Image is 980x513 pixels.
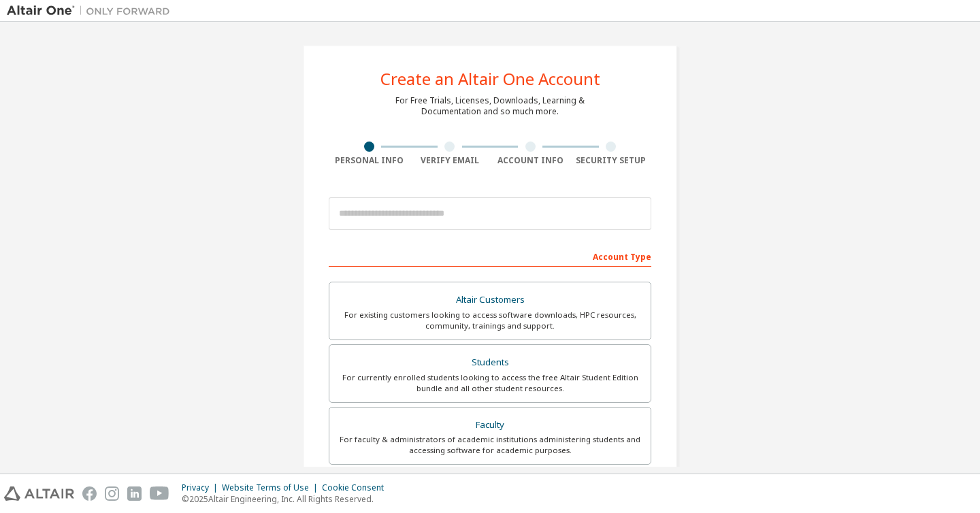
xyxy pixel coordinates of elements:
div: Security Setup [571,155,652,166]
div: For currently enrolled students looking to access the free Altair Student Edition bundle and all ... [338,372,642,394]
div: Personal Info [329,155,410,166]
img: facebook.svg [82,486,97,501]
img: altair_logo.svg [4,486,74,501]
div: Create an Altair One Account [380,71,600,87]
img: linkedin.svg [127,486,142,501]
div: For existing customers looking to access software downloads, HPC resources, community, trainings ... [338,310,642,331]
div: Account Info [490,155,571,166]
p: © 2025 Altair Engineering, Inc. All Rights Reserved. [182,493,392,505]
div: Account Type [329,245,651,267]
img: instagram.svg [105,486,119,501]
div: Website Terms of Use [222,482,322,493]
div: Students [338,353,642,372]
img: Altair One [7,4,177,18]
div: Cookie Consent [322,482,392,493]
div: For faculty & administrators of academic institutions administering students and accessing softwa... [338,434,642,456]
div: Altair Customers [338,291,642,310]
div: Verify Email [410,155,491,166]
div: Faculty [338,416,642,435]
img: youtube.svg [150,486,169,501]
div: For Free Trials, Licenses, Downloads, Learning & Documentation and so much more. [395,95,585,117]
div: Privacy [182,482,222,493]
